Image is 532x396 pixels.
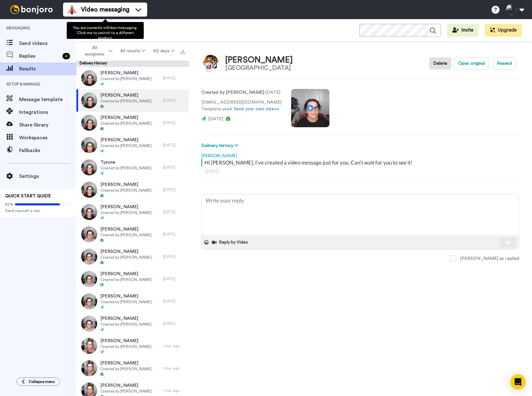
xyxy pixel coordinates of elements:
span: Created by [PERSON_NAME] [100,344,152,349]
span: Created by [PERSON_NAME] [100,76,152,81]
div: [DATE] [163,209,185,215]
div: 4 [62,53,70,59]
span: [PERSON_NAME] [100,248,152,255]
a: [PERSON_NAME]Created by [PERSON_NAME]1 mo. ago [76,335,189,357]
img: Image of Kassie [201,55,219,72]
img: f82c8910-b46e-4e68-b23c-4637bf773a67-thumb.jpg [81,70,97,86]
span: Video messaging [81,5,129,14]
span: [PERSON_NAME] [100,338,152,344]
a: [PERSON_NAME]Created by [PERSON_NAME][DATE] [76,268,189,290]
img: e2005f8c-3abb-4081-9d97-6e528a48ac50-thumb.jpg [81,271,97,287]
div: Hi [PERSON_NAME], I’ve created a video message just for you. Can’t wait for you to see it! [205,159,518,166]
div: [DATE] [163,321,185,326]
div: Open Intercom Messenger [510,374,526,390]
span: All assignees [82,45,107,57]
div: [DATE] [163,276,185,282]
span: Send videos [19,40,76,47]
a: [PERSON_NAME]Created by [PERSON_NAME][DATE] [76,312,189,335]
button: All assignees [78,42,116,60]
span: [PERSON_NAME] [100,181,152,188]
img: 8ac4455d-e256-4ae1-b176-284c54240d19-thumb.jpg [81,249,97,265]
span: Created by [PERSON_NAME] [100,366,152,371]
span: [PERSON_NAME] [100,315,152,322]
img: 020cce15-2f2b-4320-af50-7b732cacdd54-thumb.jpg [81,338,97,354]
a: [PERSON_NAME]Created by [PERSON_NAME][DATE] [76,290,189,312]
span: Send yourself a test [5,208,71,213]
span: QUICK START GUIDE [5,194,51,198]
img: 4577fde7-2cbd-47a1-a531-ce7c4c124dec-thumb.jpg [81,159,97,175]
span: [PERSON_NAME] [100,293,152,299]
img: 5e53165e-e7fb-4126-8db3-772f39107deb-thumb.jpg [81,316,97,332]
div: [DATE] [163,232,185,237]
button: 60 days [149,45,178,57]
a: [PERSON_NAME]Created by [PERSON_NAME][DATE] [76,246,189,268]
img: 8f814e6c-e2c5-478a-aab2-72ad2358b8f8-thumb.jpg [81,226,97,242]
img: vm-color.svg [67,4,77,15]
span: Created by [PERSON_NAME] [100,299,152,304]
div: [DATE] [163,254,185,259]
p: [EMAIL_ADDRESS][DOMAIN_NAME] Template used: [201,99,282,113]
span: [DATE] [208,117,223,121]
span: Settings [19,172,76,180]
span: Share library [19,121,76,129]
button: Invite [447,24,478,37]
button: Open original [454,57,489,70]
a: Send your own videos [234,107,279,111]
span: Created by [PERSON_NAME] [100,322,152,327]
a: TysoneCreated by [PERSON_NAME][DATE] [76,156,189,179]
span: [PERSON_NAME] [100,137,152,143]
button: Export all results that match these filters now. [178,46,187,56]
span: [PERSON_NAME] [100,271,152,277]
div: [DATE] [163,76,185,81]
a: [PERSON_NAME]Created by [PERSON_NAME][DATE] [76,179,189,201]
div: 1 mo. ago [163,366,185,371]
div: [DATE] [163,143,185,148]
span: [PERSON_NAME] [100,204,152,210]
strong: Created by [PERSON_NAME] [201,90,264,95]
div: [DATE] [163,120,185,125]
div: Delivery History [76,61,189,67]
span: Created by [PERSON_NAME] [100,143,152,148]
span: Fallbacks [19,147,76,154]
span: Results [19,65,76,73]
img: 72d9516f-9bba-4136-af99-6319d82967cd-thumb.jpg [81,293,97,309]
span: Created by [PERSON_NAME] [100,232,152,238]
a: [PERSON_NAME]Created by [PERSON_NAME][DATE] [76,89,189,112]
img: send-white.svg [505,240,512,245]
img: 80ce6a86-a7ee-44b8-ac4f-50ce861ceadc-thumb.jpg [81,360,97,376]
img: 571a680d-764c-480e-8b62-d3cc8000fa4e-thumb.jpg [81,137,97,153]
p: : [DATE] [201,89,282,96]
span: Created by [PERSON_NAME] [100,277,152,282]
span: Collapse menu [29,379,55,384]
img: 3049ccb9-814e-491e-bad5-6095ff1bd912-thumb.jpg [81,182,97,198]
button: Resend [493,57,516,70]
span: [PERSON_NAME] [100,70,152,76]
div: 1 mo. ago [163,343,185,348]
div: [PERSON_NAME] [201,149,519,159]
a: [PERSON_NAME]Created by [PERSON_NAME]1 mo. ago [76,357,189,379]
a: [PERSON_NAME]Created by [PERSON_NAME][DATE] [76,134,189,156]
span: [PERSON_NAME] [100,382,152,389]
span: Replies [19,52,60,60]
span: Message template [19,96,76,103]
div: [DATE] [163,165,185,170]
img: bj-logo-header-white.svg [8,5,55,14]
div: [GEOGRAPHIC_DATA] [225,64,293,71]
button: All results [116,45,149,57]
button: Upgrade [485,24,522,37]
span: [PERSON_NAME] [100,226,152,232]
span: Created by [PERSON_NAME] [100,188,152,193]
div: [DATE] [163,98,185,103]
span: 80% [5,202,13,207]
span: [PERSON_NAME] [100,92,152,99]
img: c311c812-2cae-4d08-a94a-a615da37f032-thumb.jpg [81,92,97,108]
div: [DATE] [163,299,185,304]
button: Delete [429,57,451,70]
button: Reply by Video [211,238,250,247]
div: [DATE] [205,168,515,174]
span: Created by [PERSON_NAME] [100,210,152,215]
a: [PERSON_NAME]Created by [PERSON_NAME][DATE] [76,112,189,134]
a: [PERSON_NAME]Created by [PERSON_NAME][DATE] [76,201,189,223]
span: [PERSON_NAME] [100,360,152,366]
